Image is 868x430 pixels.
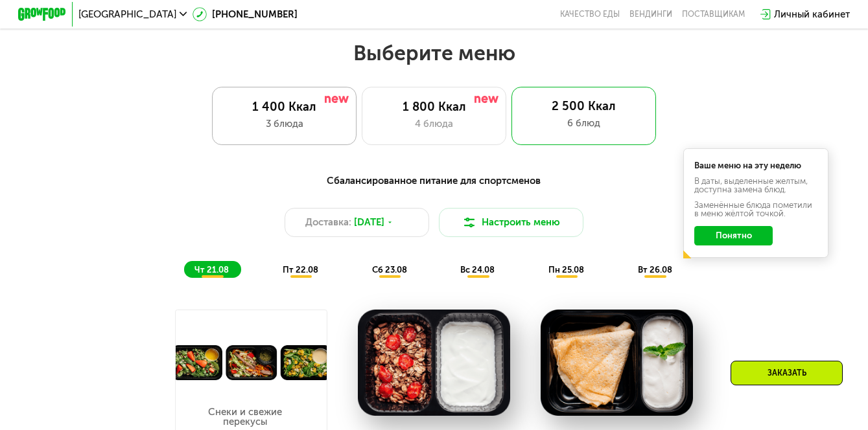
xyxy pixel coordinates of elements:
[193,7,298,21] a: [PHONE_NUMBER]
[194,265,229,275] span: чт 21.08
[354,215,384,229] span: [DATE]
[638,265,672,275] span: вт 26.08
[694,177,817,194] div: В даты, выделенные желтым, доступна замена блюд.
[523,116,644,130] div: 6 блюд
[548,265,584,275] span: пн 25.08
[225,100,344,114] div: 1 400 Ккал
[731,361,843,385] div: Заказать
[694,161,817,170] div: Ваше меню на эту неделю
[523,99,644,113] div: 2 500 Ккал
[694,201,817,218] div: Заменённые блюда пометили в меню жёлтой точкой.
[375,100,494,114] div: 1 800 Ккал
[305,215,351,229] span: Доставка:
[375,117,494,131] div: 4 блюда
[372,265,407,275] span: сб 23.08
[629,10,672,19] a: Вендинги
[39,40,830,66] h2: Выберите меню
[225,117,344,131] div: 3 блюда
[560,10,620,19] a: Качество еды
[77,174,791,188] div: Сбалансированное питание для спортсменов
[682,10,745,19] div: поставщикам
[774,7,850,21] div: Личный кабинет
[191,407,299,427] p: Снеки и свежие перекусы
[460,265,495,275] span: вс 24.08
[439,208,583,237] button: Настроить меню
[78,10,176,19] span: [GEOGRAPHIC_DATA]
[694,226,773,245] button: Понятно
[283,265,318,275] span: пт 22.08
